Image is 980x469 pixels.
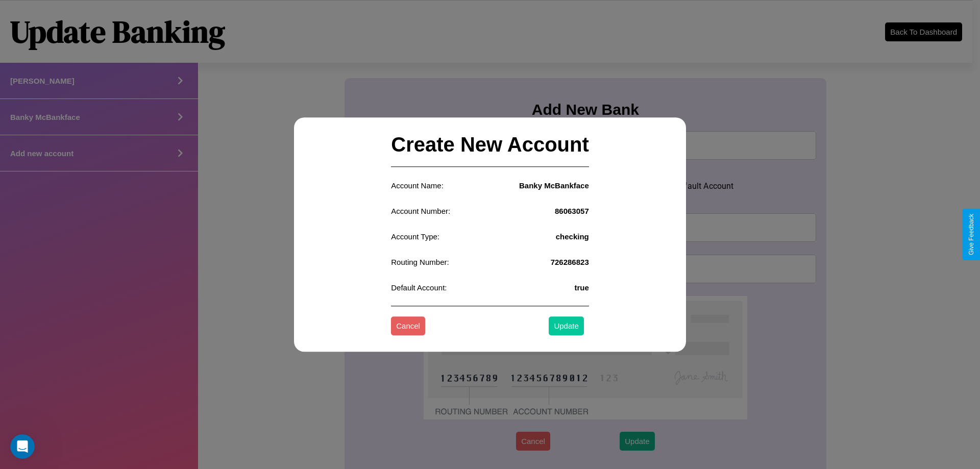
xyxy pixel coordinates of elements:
p: Account Name: [391,179,444,192]
button: Cancel [391,317,425,336]
h4: 726286823 [551,258,589,266]
p: Routing Number: [391,255,449,269]
h4: true [574,283,589,292]
iframe: Intercom live chat [10,434,35,459]
button: Update [549,317,583,336]
h2: Create New Account [391,123,589,167]
h4: 86063057 [555,207,589,215]
p: Account Number: [391,204,450,218]
p: Default Account: [391,281,447,294]
h4: Banky McBankface [519,181,589,190]
div: Give Feedback [968,214,975,255]
h4: checking [556,232,589,241]
p: Account Type: [391,230,439,243]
